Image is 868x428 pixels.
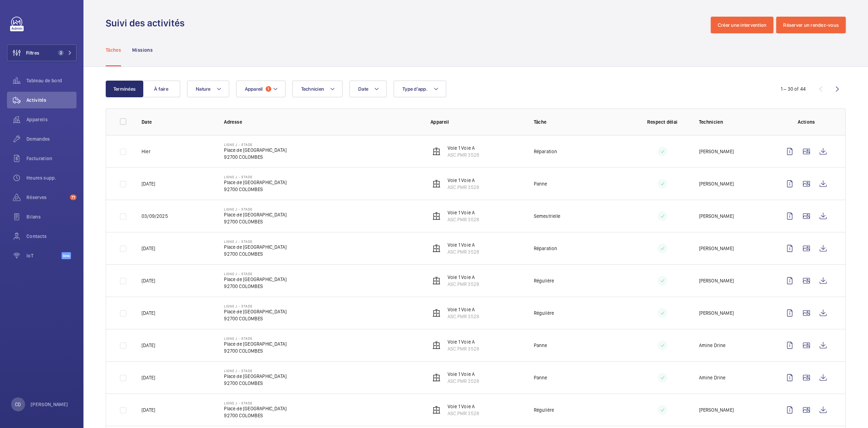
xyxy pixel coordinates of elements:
[224,239,287,244] p: Ligne J - STADE
[70,195,77,200] span: 71
[699,148,734,155] p: [PERSON_NAME]
[26,174,77,181] span: Heures supp.
[142,374,155,381] p: [DATE]
[142,245,155,252] p: [DATE]
[448,338,479,345] p: Voie 1 Voie A
[224,283,287,290] p: 92700 COLOMBES
[699,342,726,349] p: Amine Drine
[699,213,734,220] p: [PERSON_NAME]
[534,245,557,252] p: Réparation
[534,342,547,349] p: Panne
[245,86,263,92] span: Appareil
[224,147,287,154] p: Place de [GEOGRAPHIC_DATA]
[224,373,287,380] p: Place de [GEOGRAPHIC_DATA]
[142,180,155,187] p: [DATE]
[224,340,287,347] p: Place de [GEOGRAPHIC_DATA]
[432,406,441,414] img: elevator.svg
[394,81,446,97] button: Type d'app.
[26,155,77,162] span: Facturation
[534,180,547,187] p: Panne
[534,277,554,284] p: Régulière
[236,81,286,97] button: Appareil1
[224,175,287,179] p: Ligne J - STADE
[534,406,554,413] p: Régulière
[106,81,143,97] button: Terminées
[224,405,287,412] p: Place de [GEOGRAPHIC_DATA]
[448,184,479,191] p: ASC.PMR 3528
[224,186,287,193] p: 92700 COLOMBES
[432,309,441,317] img: elevator.svg
[142,277,155,284] p: [DATE]
[292,81,343,97] button: Technicien
[448,151,479,158] p: ASC.PMR 3528
[781,118,831,125] p: Actions
[699,245,734,252] p: [PERSON_NAME]
[26,135,77,142] span: Demandes
[349,81,387,97] button: Date
[26,213,77,220] span: Bilans
[699,374,726,381] p: Amine Drine
[448,209,479,216] p: Voie 1 Voie A
[699,180,734,187] p: [PERSON_NAME]
[699,277,734,284] p: [PERSON_NAME]
[358,86,368,92] span: Date
[448,274,479,281] p: Voie 1 Voie A
[26,49,39,56] span: Filtres
[266,86,271,92] span: 1
[699,310,734,316] p: [PERSON_NAME]
[142,148,151,155] p: Hier
[31,401,68,408] p: [PERSON_NAME]
[534,213,560,220] p: Semestrielle
[106,17,189,30] h1: Suivi des activités
[448,145,479,151] p: Voie 1 Voie A
[143,81,180,97] button: À faire
[224,315,287,322] p: 92700 COLOMBES
[534,310,554,316] p: Régulière
[224,308,287,315] p: Place de [GEOGRAPHIC_DATA]
[699,118,770,125] p: Technicien
[142,406,155,413] p: [DATE]
[534,148,557,155] p: Réparation
[224,336,287,340] p: Ligne J - STADE
[711,17,774,33] button: Créer une intervention
[26,233,77,240] span: Contacts
[432,212,441,220] img: elevator.svg
[224,250,287,257] p: 92700 COLOMBES
[448,313,479,320] p: ASC.PMR 3528
[26,116,77,123] span: Appareils
[224,369,287,373] p: Ligne J - STADE
[106,47,121,53] p: Tâches
[224,218,287,225] p: 92700 COLOMBES
[142,342,155,349] p: [DATE]
[448,371,479,378] p: Voie 1 Voie A
[142,118,213,125] p: Date
[448,216,479,223] p: ASC.PMR 3528
[534,118,626,125] p: Tâche
[432,341,441,349] img: elevator.svg
[224,276,287,283] p: Place de [GEOGRAPHIC_DATA]
[432,244,441,253] img: elevator.svg
[58,50,64,56] span: 2
[26,252,62,259] span: IoT
[432,373,441,382] img: elevator.svg
[224,347,287,354] p: 92700 COLOMBES
[301,86,324,92] span: Technicien
[448,378,479,385] p: ASC.PMR 3528
[142,310,155,316] p: [DATE]
[781,85,806,92] div: 1 – 30 of 44
[448,177,479,184] p: Voie 1 Voie A
[224,272,287,276] p: Ligne J - STADE
[432,147,441,156] img: elevator.svg
[448,281,479,288] p: ASC.PMR 3528
[26,77,77,84] span: Tableau de bord
[142,213,168,220] p: 03/09/2025
[132,47,153,53] p: Missions
[699,406,734,413] p: [PERSON_NAME]
[224,118,419,125] p: Adresse
[26,194,67,201] span: Réserves
[224,380,287,387] p: 92700 COLOMBES
[62,252,71,259] span: Beta
[196,86,211,92] span: Nature
[224,304,287,308] p: Ligne J - STADE
[448,403,479,410] p: Voie 1 Voie A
